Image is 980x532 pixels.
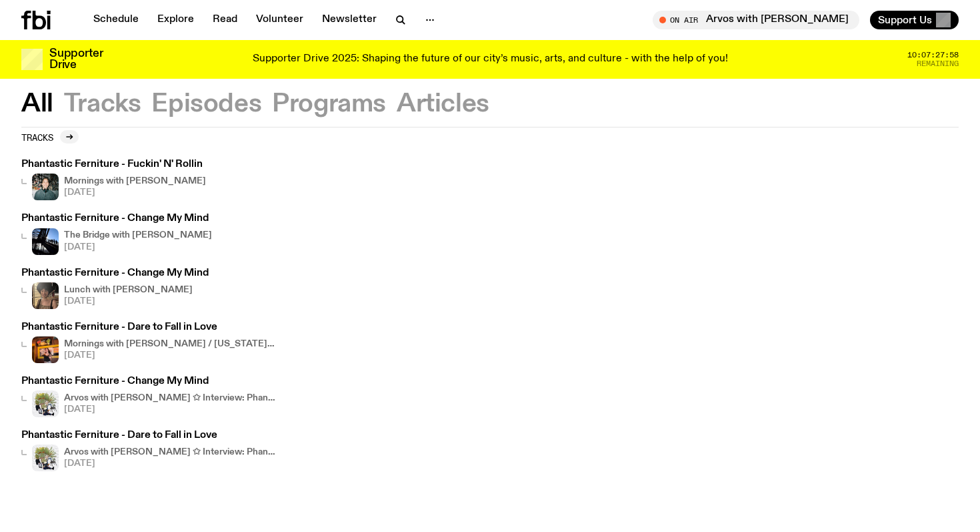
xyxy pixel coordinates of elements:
span: Support Us [878,14,932,26]
a: Schedule [85,11,147,29]
a: Phantastic Ferniture - Dare to Fall in LoveMornings with [PERSON_NAME] / [US_STATE][PERSON_NAME] ... [21,322,277,363]
a: Tracks [21,130,79,144]
img: four people with fern plants for heads [32,390,59,417]
button: Articles [397,92,489,116]
span: [DATE] [64,351,277,360]
h3: Phantastic Ferniture - Dare to Fall in Love [21,431,277,441]
span: [DATE] [64,188,206,197]
a: Phantastic Ferniture - Change My MindLunch with [PERSON_NAME][DATE] [21,268,209,309]
a: Phantastic Ferniture - Change My Mindfour people with fern plants for headsArvos with [PERSON_NAM... [21,376,277,417]
a: Volunteer [248,11,311,29]
span: [DATE] [64,297,193,306]
a: Phantastic Ferniture - Fuckin' N' RollinRadio presenter Ben Hansen sits in front of a wall of pho... [21,160,206,200]
img: Radio presenter Ben Hansen sits in front of a wall of photos and an fbi radio sign. Film photo. B... [32,174,59,200]
h4: Arvos with [PERSON_NAME] ✩ Interview: Phantastic Ferniture [64,394,277,403]
h4: Arvos with [PERSON_NAME] ✩ Interview: Phantastic Ferniture [64,448,277,457]
button: All [21,92,53,116]
a: Read [205,11,245,29]
span: 10:07:27:58 [907,51,959,59]
a: Newsletter [314,11,385,29]
button: Programs [272,92,386,116]
p: Supporter Drive 2025: Shaping the future of our city’s music, arts, and culture - with the help o... [253,53,728,65]
button: Episodes [151,92,261,116]
h2: Tracks [21,132,53,142]
h4: Lunch with [PERSON_NAME] [64,286,193,294]
span: Remaining [917,60,959,67]
h4: Mornings with [PERSON_NAME] [64,177,206,186]
a: Phantastic Ferniture - Change My MindPeople climb Sydney's Harbour BridgeThe Bridge with [PERSON_... [21,214,212,254]
h3: Phantastic Ferniture - Dare to Fall in Love [21,322,277,332]
span: [DATE] [64,405,277,414]
h3: Phantastic Ferniture - Change My Mind [21,376,277,386]
a: Explore [149,11,202,29]
h4: The Bridge with [PERSON_NAME] [64,231,212,240]
button: Support Us [870,11,959,29]
button: Tracks [64,92,141,116]
button: On AirArvos with [PERSON_NAME] [653,11,859,29]
h3: Phantastic Ferniture - Fuckin' N' Rollin [21,160,206,170]
a: Phantastic Ferniture - Dare to Fall in Lovefour people with fern plants for headsArvos with [PERS... [21,431,277,471]
img: People climb Sydney's Harbour Bridge [32,228,59,255]
h3: Phantastic Ferniture - Change My Mind [21,268,209,278]
span: [DATE] [64,243,212,252]
h3: Phantastic Ferniture - Change My Mind [21,214,212,224]
span: [DATE] [64,459,277,468]
img: four people with fern plants for heads [32,445,59,471]
h3: Supporter Drive [49,48,103,71]
h4: Mornings with [PERSON_NAME] / [US_STATE][PERSON_NAME] Interview [64,340,277,348]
